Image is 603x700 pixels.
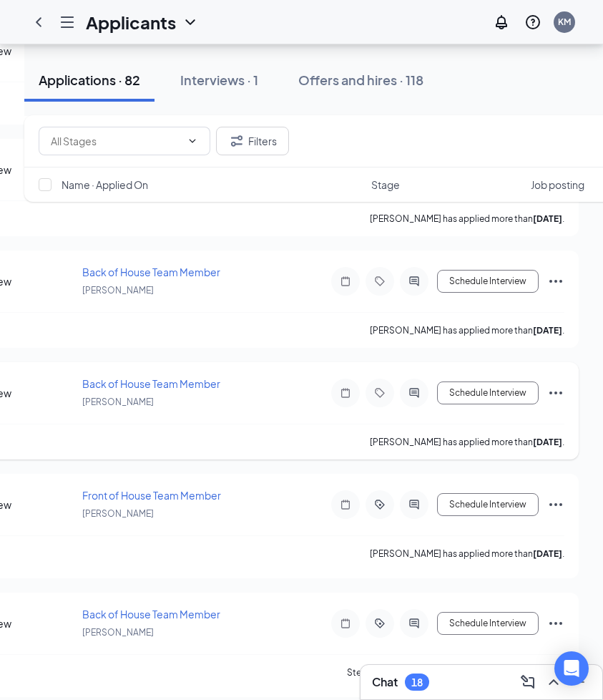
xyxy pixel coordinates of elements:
[533,437,562,447] b: [DATE]
[437,493,539,516] button: Schedule Interview
[347,666,564,686] p: Steel [PERSON_NAME] has applied more than .
[370,324,564,336] p: [PERSON_NAME] has applied more than .
[337,387,354,399] svg: Note
[180,71,258,89] div: Interviews · 1
[437,381,539,404] button: Schedule Interview
[493,14,510,31] svg: Notifications
[547,273,564,290] svg: Ellipses
[51,133,181,149] input: All Stages
[542,671,565,694] button: ChevronUp
[82,377,220,390] span: Back of House Team Member
[86,10,176,34] h1: Applicants
[371,276,388,287] svg: Tag
[437,270,539,293] button: Schedule Interview
[531,178,584,192] span: Job posting
[411,676,423,689] div: 18
[437,612,539,635] button: Schedule Interview
[337,499,354,510] svg: Note
[533,325,562,336] b: [DATE]
[547,615,564,632] svg: Ellipses
[406,499,423,510] svg: ActiveChat
[372,674,398,690] h3: Chat
[370,436,564,448] p: [PERSON_NAME] has applied more than .
[298,71,423,89] div: Offers and hires · 118
[371,178,400,192] span: Stage
[554,651,589,686] div: Open Intercom Messenger
[371,618,388,629] svg: ActiveTag
[59,14,76,31] svg: Hamburger
[216,127,289,155] button: Filter Filters
[30,14,47,31] svg: ChevronLeft
[371,499,388,510] svg: ActiveTag
[558,16,571,28] div: KM
[82,489,221,502] span: Front of House Team Member
[82,608,220,621] span: Back of House Team Member
[524,14,541,31] svg: QuestionInfo
[547,496,564,513] svg: Ellipses
[533,213,562,224] b: [DATE]
[370,548,564,567] p: [PERSON_NAME] has applied more than .
[82,397,154,407] span: [PERSON_NAME]
[187,135,198,147] svg: ChevronDown
[406,276,423,287] svg: ActiveChat
[371,387,388,399] svg: Tag
[533,548,562,559] b: [DATE]
[82,285,154,296] span: [PERSON_NAME]
[62,178,148,192] span: Name · Applied On
[82,266,220,278] span: Back of House Team Member
[82,627,154,638] span: [PERSON_NAME]
[519,674,536,691] svg: ComposeMessage
[228,132,245,150] svg: Filter
[337,276,354,287] svg: Note
[337,618,354,629] svg: Note
[547,384,564,402] svg: Ellipses
[39,71,140,89] div: Applications · 82
[406,387,423,399] svg: ActiveChat
[370,213,564,225] p: [PERSON_NAME] has applied more than .
[545,674,562,691] svg: ChevronUp
[406,618,423,629] svg: ActiveChat
[182,14,199,31] svg: ChevronDown
[82,508,154,519] span: [PERSON_NAME]
[516,671,539,694] button: ComposeMessage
